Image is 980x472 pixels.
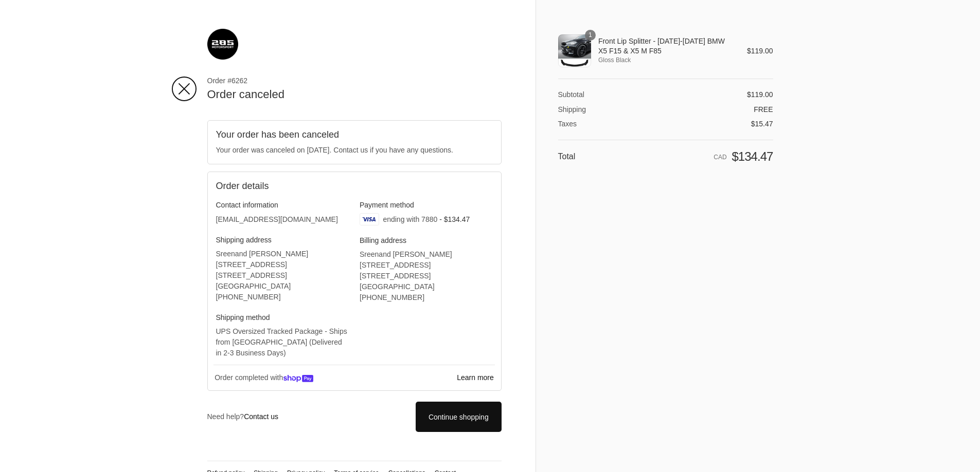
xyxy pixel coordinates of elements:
span: CAD [714,154,726,161]
h2: Your order has been canceled [216,129,493,141]
p: Need help? [207,411,279,422]
span: 1 [585,30,596,41]
span: Shipping [558,105,586,114]
span: - $134.47 [439,215,470,223]
p: Order completed with [213,371,456,385]
img: 285 Motorsport [207,29,238,60]
h2: Order canceled [207,87,502,102]
span: ending with 7880 [383,215,437,223]
span: Order #6262 [207,76,502,85]
span: $119.00 [747,90,773,99]
span: $15.47 [751,120,773,128]
h3: Shipping address [216,235,349,244]
h3: Contact information [216,200,349,210]
address: Sreenand [PERSON_NAME] [STREET_ADDRESS] [STREET_ADDRESS] [GEOGRAPHIC_DATA] ‎[PHONE_NUMBER] [360,249,493,303]
h2: Order details [216,180,354,192]
span: $119.00 [747,47,773,55]
h3: Payment method [360,200,493,210]
span: Total [558,152,576,161]
th: Taxes [558,114,619,129]
span: Front Lip Splitter - [DATE]-[DATE] BMW X5 F15 & X5 M F85 [598,36,733,55]
span: Continue shopping [429,413,489,421]
address: Sreenand [PERSON_NAME] [STREET_ADDRESS] [STREET_ADDRESS] [GEOGRAPHIC_DATA] ‎[PHONE_NUMBER] [216,249,349,303]
bdo: [EMAIL_ADDRESS][DOMAIN_NAME] [216,215,338,223]
span: Gloss Black [598,55,733,65]
h3: Shipping method [216,313,349,322]
h3: Billing address [360,236,493,245]
p: Your order was canceled on [DATE]. Contact us if you have any questions. [216,145,493,156]
th: Subtotal [558,90,619,99]
img: Front Lip Splitter - 2014-2018 BMW X5 F15 & X5 M F85 - Gloss Black [558,34,591,67]
a: Continue shopping [416,402,501,432]
a: Contact us [244,412,278,421]
span: $134.47 [732,149,773,163]
p: UPS Oversized Tracked Package - Ships from [GEOGRAPHIC_DATA] (Delivered in 2-3 Business Days) [216,326,349,358]
a: Learn more [456,372,495,384]
span: Free [754,105,773,114]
